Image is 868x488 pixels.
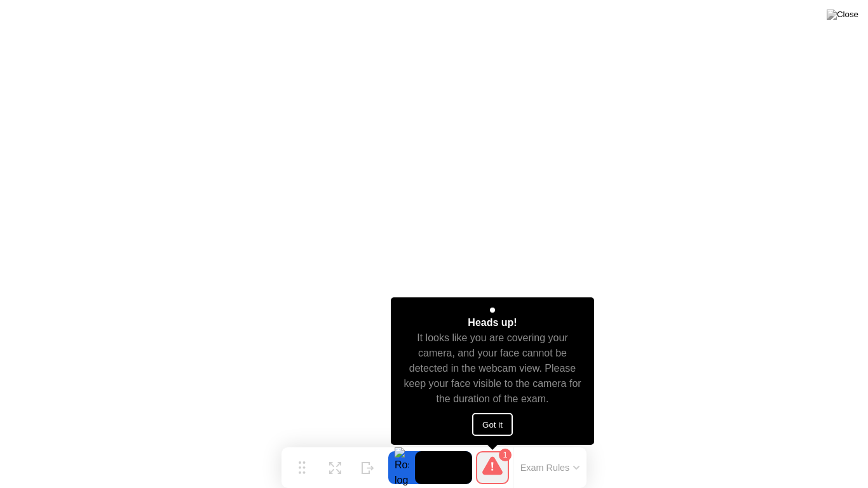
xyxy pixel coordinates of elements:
div: 1 [499,449,512,461]
div: Heads up! [468,315,517,330]
img: Close [827,10,858,20]
button: Got it [472,413,513,436]
div: It looks like you are covering your camera, and your face cannot be detected in the webcam view. ... [402,330,583,407]
button: Exam Rules [517,462,584,473]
